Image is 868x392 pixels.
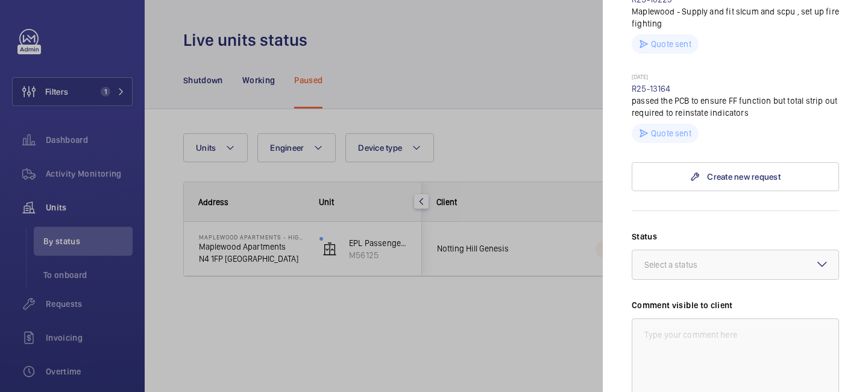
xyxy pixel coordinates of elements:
[632,299,839,311] label: Comment visible to client
[651,38,691,50] p: Quote sent
[632,73,839,83] p: [DATE]
[632,230,839,242] label: Status
[632,5,839,30] p: Maplewood - Supply and fit slcum and scpu , set up fire fighting
[644,259,728,271] div: Select a status
[632,84,671,93] a: R25-13164
[632,162,839,191] a: Create new request
[632,95,839,119] p: passed the PCB to ensure FF function but total strip out required to reinstate indicators
[651,127,691,139] p: Quote sent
